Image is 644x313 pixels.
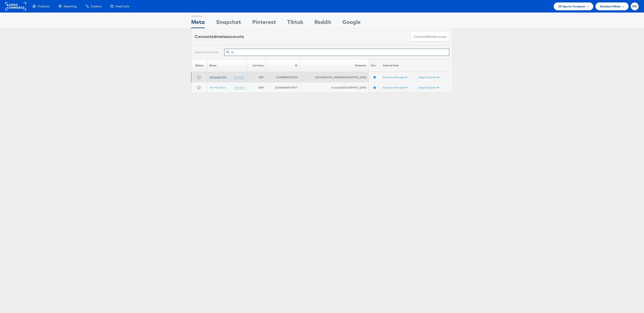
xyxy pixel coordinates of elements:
th: Currency [247,59,266,72]
td: [GEOGRAPHIC_DATA]/[GEOGRAPHIC_DATA] [300,72,369,82]
div: Showing [191,13,205,18]
a: Graph Explorer [418,76,439,79]
th: Status [191,59,207,72]
span: Creative [91,4,102,8]
td: Europe/[GEOGRAPHIC_DATA] [300,82,369,93]
span: AW [632,5,637,8]
th: Name [207,59,247,72]
span: Products [38,4,50,8]
td: GBP [247,82,266,93]
div: Reddit [314,18,331,28]
a: JD Sports (TH) [209,75,226,79]
span: Standard Mode [600,4,621,9]
div: Tiktok [287,18,303,28]
div: Snapchat [216,18,241,28]
button: ConnectmetaAccounts [411,32,449,42]
div: Google [342,18,360,28]
a: Business Manager [383,76,407,79]
span: Feed Suite [115,4,129,8]
div: Connected accounts [195,34,244,40]
a: (rename) [234,86,244,90]
span: meta [426,35,433,39]
td: 2194898810790224 [266,72,300,82]
td: GBP [247,72,266,82]
input: Filter [224,49,449,56]
th: Timezone [300,59,369,72]
span: JD Sports Company [558,4,585,9]
a: Graph Explorer [418,86,439,89]
td: 10154264549109717 [266,82,300,93]
a: The Hip Store [209,86,226,89]
a: Business Manager [383,86,407,89]
a: (rename) [234,75,244,79]
span: meta [216,34,226,39]
th: ID [266,59,300,72]
div: Pinterest [252,18,276,28]
span: Reporting [64,4,77,8]
div: Meta [191,18,205,28]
